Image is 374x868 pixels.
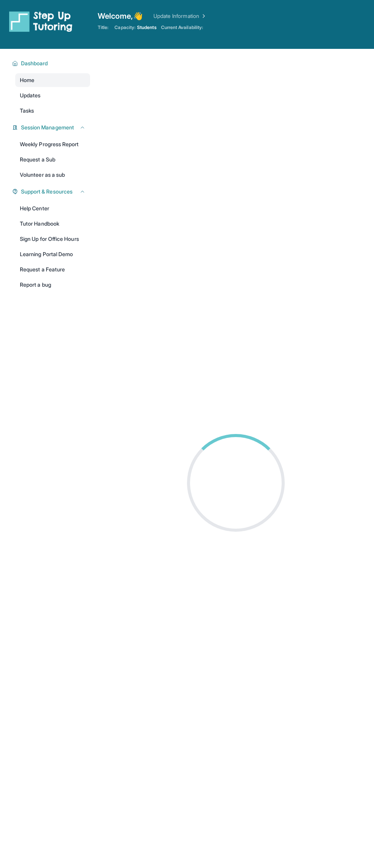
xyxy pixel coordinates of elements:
span: Session Management [21,124,74,131]
a: Help Center [15,202,90,215]
a: Tutor Handbook [15,217,90,231]
button: Dashboard [18,60,85,67]
span: Students [137,24,156,31]
a: Weekly Progress Report [15,137,90,151]
a: Tasks [15,104,90,118]
a: Request a Sub [15,153,90,166]
a: Updates [15,89,90,102]
button: Support & Resources [18,188,85,195]
a: Request a Feature [15,263,90,276]
a: Volunteer as a sub [15,168,90,182]
span: Capacity: [114,24,135,31]
span: Welcome, 👋 [98,11,143,21]
a: Update Information [153,12,207,20]
a: Sign Up for Office Hours [15,232,90,246]
span: Current Availability: [161,24,203,31]
img: Chevron Right [199,12,207,20]
a: Learning Portal Demo [15,247,90,261]
img: logo [9,11,73,32]
span: Tasks [20,107,34,115]
span: Title: [98,24,108,31]
a: Home [15,73,90,87]
span: Dashboard [21,60,48,67]
a: Report a bug [15,278,90,292]
span: Home [20,76,34,84]
span: Support & Resources [21,188,73,195]
span: Updates [20,92,41,99]
button: Session Management [18,124,85,131]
